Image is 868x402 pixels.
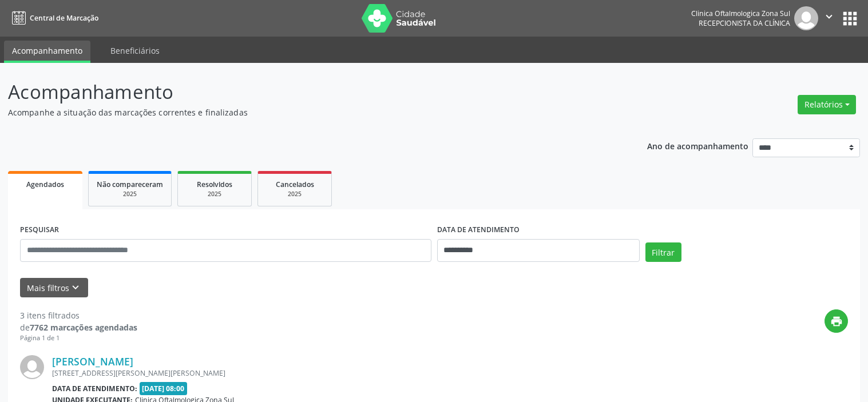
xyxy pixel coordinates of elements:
[20,355,44,379] img: img
[8,9,98,27] a: Central de Marcação
[699,18,790,28] span: Recepcionista da clínica
[30,322,137,333] strong: 7762 marcações agendadas
[102,41,168,61] a: Beneficiários
[825,309,848,333] button: print
[4,41,90,63] a: Acompanhamento
[197,180,232,189] span: Resolvidos
[823,10,835,23] i: 
[97,190,163,198] div: 2025
[140,382,188,395] span: [DATE] 08:00
[8,78,604,106] p: Acompanhamento
[20,309,137,321] div: 3 itens filtrados
[691,9,790,18] div: Clinica Oftalmologica Zona Sul
[20,278,88,298] button: Mais filtroskeyboard_arrow_down
[645,242,681,262] button: Filtrar
[20,221,59,239] label: PESQUISAR
[26,180,64,189] span: Agendados
[830,315,843,328] i: print
[20,333,137,343] div: Página 1 de 1
[266,190,323,198] div: 2025
[20,321,137,333] div: de
[840,9,860,29] button: apps
[276,180,314,189] span: Cancelados
[52,355,133,368] a: [PERSON_NAME]
[186,190,243,198] div: 2025
[437,221,520,239] label: DATA DE ATENDIMENTO
[52,384,137,393] b: Data de atendimento:
[8,106,604,118] p: Acompanhe a situação das marcações correntes e finalizadas
[794,6,818,30] img: img
[798,95,856,114] button: Relatórios
[52,368,676,378] div: [STREET_ADDRESS][PERSON_NAME][PERSON_NAME]
[69,281,82,294] i: keyboard_arrow_down
[30,13,98,23] span: Central de Marcação
[97,180,163,189] span: Não compareceram
[818,6,840,30] button: 
[647,138,748,153] p: Ano de acompanhamento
